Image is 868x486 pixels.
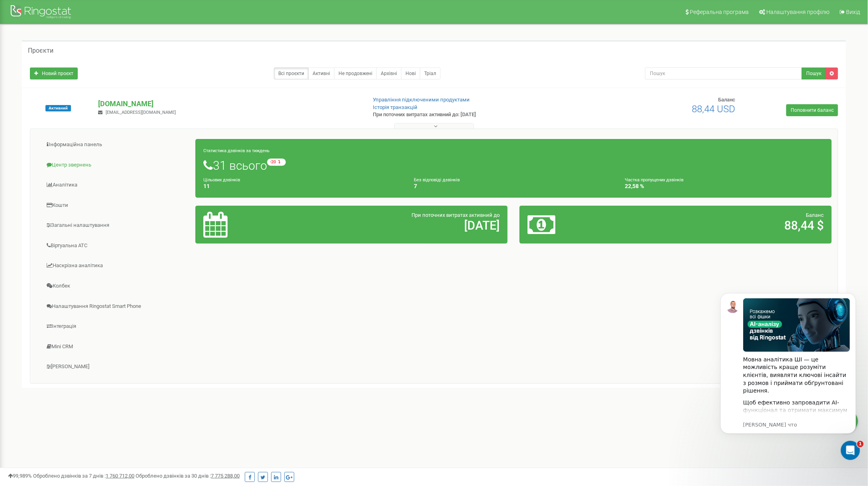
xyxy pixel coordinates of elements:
[211,473,240,479] u: 7 775 288,00
[36,135,196,155] a: Інформаційна панель
[414,183,613,189] h4: 7
[414,177,460,182] small: Без відповіді дзвінків
[625,177,683,182] small: Частка пропущених дзвінків
[645,67,802,79] input: Пошук
[267,159,286,166] small: -20
[36,256,196,276] a: Наскрізна аналітика
[8,473,32,479] span: 99,989%
[306,219,500,232] h2: [DATE]
[274,67,309,79] a: Всі проєкти
[857,441,864,447] span: 1
[203,177,240,182] small: Цільових дзвінків
[786,104,838,116] a: Поповнити баланс
[411,212,500,218] span: При поточних витратах активний до
[30,67,78,79] a: Новий проєкт
[203,159,824,172] h1: 31 всього
[766,9,829,15] span: Налаштування профілю
[203,148,270,153] small: Статистика дзвінків за тиждень
[841,441,860,460] iframe: Intercom live chat
[373,104,417,110] a: Історія транзакцій
[28,47,53,54] h5: Проєкти
[203,183,402,189] h4: 11
[690,9,749,15] span: Реферальна програма
[334,67,377,79] a: Не продовжені
[806,212,824,218] span: Баланс
[308,67,335,79] a: Активні
[106,473,134,479] u: 1 760 712,00
[692,103,736,115] span: 88,44 USD
[630,219,824,232] h2: 88,44 $
[36,216,196,235] a: Загальні налаштування
[718,97,736,103] span: Баланс
[36,175,196,195] a: Аналiтика
[373,97,470,103] a: Управління підключеними продуктами
[36,357,196,377] a: [PERSON_NAME]
[98,99,360,109] p: [DOMAIN_NAME]
[45,105,71,111] span: Активний
[36,317,196,336] a: Інтеграція
[376,67,402,79] a: Архівні
[136,473,240,479] span: Оброблено дзвінків за 30 днів :
[802,67,826,79] button: Пошук
[36,297,196,316] a: Налаштування Ringostat Smart Phone
[625,183,824,189] h4: 22,58 %
[36,155,196,175] a: Центр звернень
[106,110,176,115] span: [EMAIL_ADDRESS][DOMAIN_NAME]
[373,111,566,119] p: При поточних витратах активний до: [DATE]
[33,473,134,479] span: Оброблено дзвінків за 7 днів :
[401,67,420,79] a: Нові
[846,9,860,15] span: Вихід
[36,337,196,357] a: Mini CRM
[709,282,868,464] iframe: Intercom notifications сообщение
[36,236,196,256] a: Віртуальна АТС
[36,276,196,296] a: Колбек
[420,67,441,79] a: Тріал
[36,196,196,215] a: Кошти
